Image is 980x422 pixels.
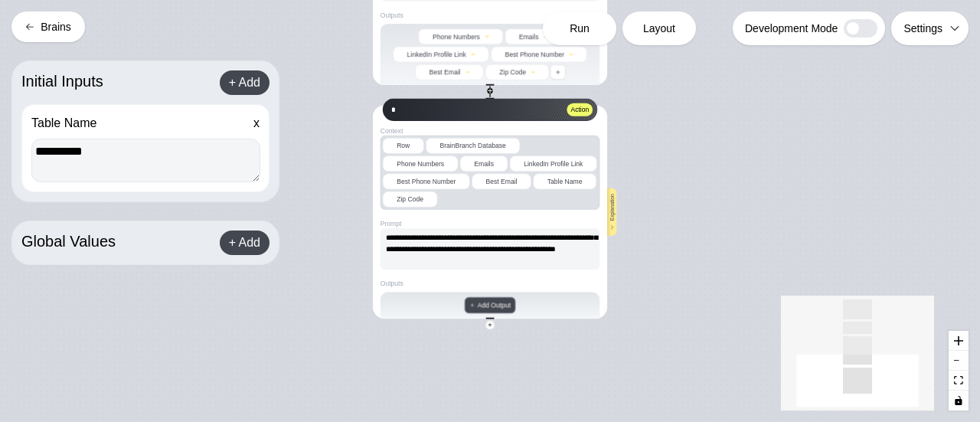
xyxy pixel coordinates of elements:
[253,114,260,139] div: x
[21,231,116,255] div: Global Values
[31,114,96,132] div: Table Name
[567,103,593,116] button: Action
[608,194,616,230] span: Explanation
[949,351,969,371] button: zoom out
[415,64,483,80] div: Best Email
[949,331,969,411] div: React Flow controls
[21,70,103,95] div: Initial Inputs
[485,321,494,329] div: +
[393,47,489,63] div: LinkedIn Profile Link
[381,126,600,136] div: Context
[485,64,549,80] div: Zip Code
[533,174,596,190] div: Table Name
[570,21,590,36] span: Run
[472,174,531,190] div: Best Email
[510,155,597,172] div: LinkedIn Profile Link
[373,106,607,319] div: synapse header*ActionContextRowBrainBranch DatabasePhone NumbersEmailsLinkedIn Profile LinkBest P...
[11,11,85,42] button: Brains
[419,28,503,44] div: Phone Numbers
[491,47,587,63] div: Best Phone Number
[464,297,515,314] div: Add Output
[622,11,696,45] button: Layout
[220,70,269,95] div: + Add
[381,219,600,228] div: Prompt
[733,11,885,45] div: Development Mode
[381,11,403,20] div: Outputs
[505,28,561,44] div: Emails
[383,155,459,172] div: Phone Numbers
[426,138,520,154] div: BrainBranch Database
[949,391,969,411] button: toggle interactivity
[460,155,508,172] div: Emails
[487,88,492,93] button: +
[436,99,597,120] img: synapse header
[383,138,424,154] div: Row
[381,136,600,210] button: RowBrainBranch DatabasePhone NumbersEmailsLinkedIn Profile LinkBest Phone NumberBest EmailTable N...
[383,191,438,208] div: Zip Code
[891,11,969,45] button: Settings
[381,279,403,288] div: Outputs
[220,231,269,255] div: + Add
[949,371,969,391] button: fit view
[949,331,969,351] button: zoom in
[383,174,470,190] div: Best Phone Number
